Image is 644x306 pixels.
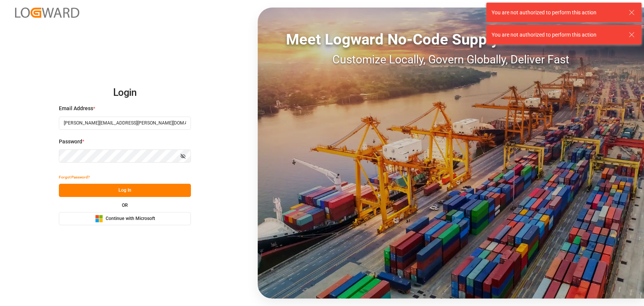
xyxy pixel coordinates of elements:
[59,117,191,130] input: Enter your email
[59,184,191,197] button: Log In
[59,138,82,146] span: Password
[492,31,621,39] div: You are not authorized to perform this action
[59,212,191,225] button: Continue with Microsoft
[492,9,621,17] div: You are not authorized to perform this action
[122,203,128,208] small: OR
[59,81,191,105] h2: Login
[258,28,644,51] div: Meet Logward No-Code Supply Chain Execution:
[15,8,79,18] img: Logward_new_orange.png
[59,171,90,184] button: Forgot Password?
[59,105,93,112] span: Email Address
[106,215,155,222] span: Continue with Microsoft
[258,51,644,68] div: Customize Locally, Govern Globally, Deliver Fast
